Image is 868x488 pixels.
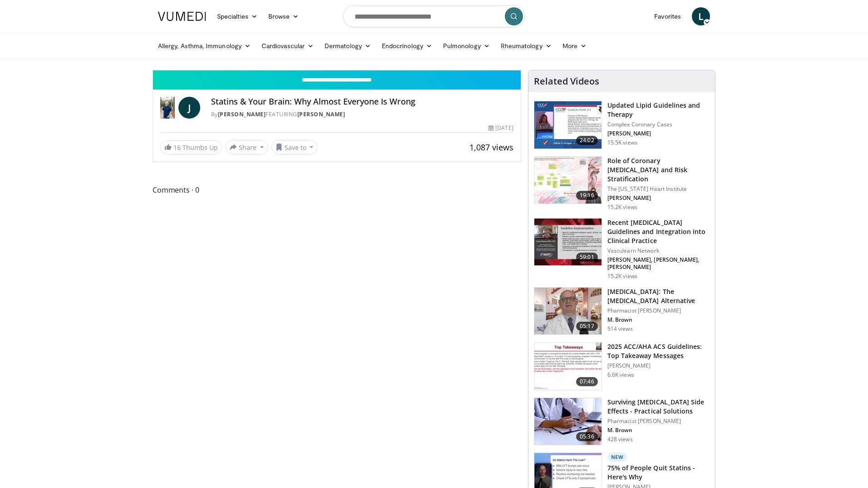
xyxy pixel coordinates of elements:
a: Specialties [212,7,263,25]
p: 15.2K views [607,273,637,280]
img: 1778299e-4205-438f-a27e-806da4d55abe.150x105_q85_crop-smart_upscale.jpg [534,398,602,445]
h3: 75% of People Quit Statins - Here's Why [607,463,710,482]
span: Comments 0 [153,184,521,196]
h3: Updated Lipid Guidelines and Therapy [607,101,710,119]
img: 77f671eb-9394-4acc-bc78-a9f077f94e00.150x105_q85_crop-smart_upscale.jpg [534,101,602,149]
a: Cardiovascular [256,37,319,55]
img: 369ac253-1227-4c00-b4e1-6e957fd240a8.150x105_q85_crop-smart_upscale.jpg [534,343,602,390]
h3: [MEDICAL_DATA]: The [MEDICAL_DATA] Alternative [607,287,710,305]
h4: Related Videos [534,76,599,87]
div: By FEATURING [211,110,513,119]
a: 16 Thumbs Up [160,140,222,154]
a: 05:36 Surviving [MEDICAL_DATA] Side Effects - Practical Solutions Pharmacist [PERSON_NAME] M. Bro... [534,398,710,446]
span: 59:01 [576,253,598,262]
p: 6.6K views [607,371,634,378]
p: M. Brown [607,427,710,434]
a: L [692,7,710,25]
img: Dr. Jordan Rennicke [160,97,175,119]
a: Pulmonology [438,37,495,55]
a: [PERSON_NAME] [218,110,266,118]
a: Rheumatology [495,37,557,55]
p: 514 views [607,325,633,333]
a: Favorites [649,7,686,25]
a: 59:01 Recent [MEDICAL_DATA] Guidelines and Integration into Clinical Practice Vasculearn Network ... [534,218,710,280]
h3: 2025 ACC/AHA ACS Guidelines: Top Takeaway Messages [607,342,710,360]
h3: Role of Coronary [MEDICAL_DATA] and Risk Stratification [607,156,710,184]
h3: Surviving [MEDICAL_DATA] Side Effects - Practical Solutions [607,398,710,416]
button: Share [226,140,268,154]
a: 19:16 Role of Coronary [MEDICAL_DATA] and Risk Stratification The [US_STATE] Heart Institute [PER... [534,156,710,211]
a: [PERSON_NAME] [297,110,345,118]
img: 87825f19-cf4c-4b91-bba1-ce218758c6bb.150x105_q85_crop-smart_upscale.jpg [534,219,602,266]
span: 05:17 [576,322,598,331]
p: [PERSON_NAME] [607,130,710,137]
p: [PERSON_NAME] [607,194,710,202]
a: J [178,97,200,119]
p: M. Brown [607,316,710,324]
a: Endocrinology [376,37,438,55]
p: The [US_STATE] Heart Institute [607,185,710,193]
a: More [557,37,592,55]
span: 24:02 [576,136,598,145]
span: 05:36 [576,432,598,441]
a: Dermatology [319,37,376,55]
a: 05:17 [MEDICAL_DATA]: The [MEDICAL_DATA] Alternative Pharmacist [PERSON_NAME] M. Brown 514 views [534,287,710,335]
p: Vasculearn Network [607,247,710,254]
img: 1efa8c99-7b8a-4ab5-a569-1c219ae7bd2c.150x105_q85_crop-smart_upscale.jpg [534,157,602,204]
p: 15.2K views [607,204,637,211]
span: 1,087 views [469,142,513,153]
p: Pharmacist [PERSON_NAME] [607,418,710,425]
span: 16 [173,143,181,152]
input: Search topics, interventions [343,5,525,27]
a: 24:02 Updated Lipid Guidelines and Therapy Complex Coronary Cases [PERSON_NAME] 15.5K views [534,101,710,149]
a: 07:46 2025 ACC/AHA ACS Guidelines: Top Takeaway Messages [PERSON_NAME] 6.6K views [534,342,710,390]
p: [PERSON_NAME], [PERSON_NAME], [PERSON_NAME] [607,256,710,271]
h4: Statins & Your Brain: Why Almost Everyone Is Wrong [211,97,513,107]
a: Allergy, Asthma, Immunology [153,37,256,55]
p: Pharmacist [PERSON_NAME] [607,307,710,314]
h3: Recent [MEDICAL_DATA] Guidelines and Integration into Clinical Practice [607,218,710,245]
a: Browse [263,7,305,25]
img: VuMedi Logo [158,12,206,21]
p: 428 views [607,436,633,443]
p: [PERSON_NAME] [607,362,710,369]
p: Complex Coronary Cases [607,121,710,128]
span: 07:46 [576,377,598,386]
button: Save to [271,140,318,154]
p: 15.5K views [607,139,637,146]
span: 19:16 [576,191,598,200]
img: ce9609b9-a9bf-4b08-84dd-8eeb8ab29fc6.150x105_q85_crop-smart_upscale.jpg [534,288,602,335]
div: [DATE] [488,124,513,132]
p: New [607,453,627,462]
